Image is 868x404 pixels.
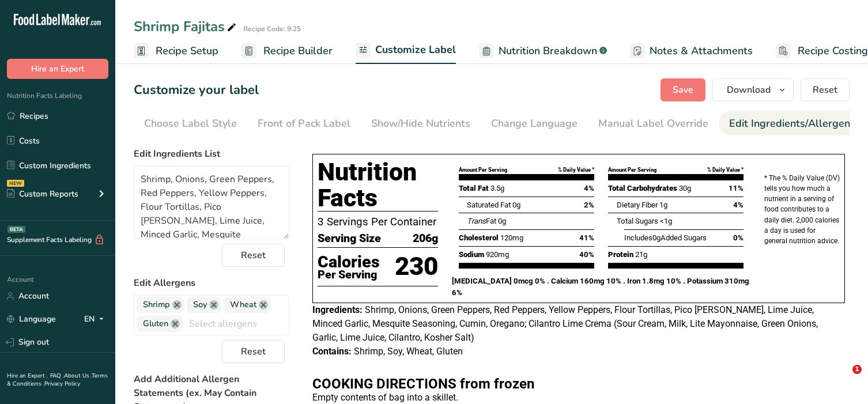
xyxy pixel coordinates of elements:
div: Show/Hide Nutrients [371,116,470,131]
span: Recipe Builder [263,43,333,59]
span: Ingredients: [312,304,363,315]
a: FAQ . [50,372,64,380]
span: Cholesterol [459,233,499,242]
input: Select allergens [183,315,289,333]
a: Terms & Conditions . [7,372,108,388]
span: Reset [241,248,266,262]
span: Total Sugars [617,217,658,225]
button: Reset [801,78,850,101]
span: Nutrition Breakdown [499,43,597,59]
p: Per Serving [318,270,380,280]
p: Calories [318,254,380,271]
div: Shrimp Fajitas [134,16,239,37]
h1: Customize your label [134,81,259,100]
span: Dietary Fiber [617,201,658,209]
div: NEW [7,180,24,187]
span: 41% [579,232,594,244]
span: Reset [813,83,837,97]
span: 0g [652,233,661,242]
span: 0g [512,201,520,209]
div: Manual Label Override [598,116,708,131]
span: Shrimp, Onions, Green Peppers, Red Peppers, Yellow Peppers, Flour Tortillas, Pico [PERSON_NAME], ... [312,304,818,343]
span: 120mg [500,233,523,242]
a: Notes & Attachments [630,38,753,64]
a: Nutrition Breakdown [479,38,607,64]
a: Recipe Costing [776,38,868,64]
div: Choose Label Style [144,116,237,131]
h2: COOKING DIRECTIONS from frozen [312,377,845,391]
h1: Nutrition Facts [318,159,438,212]
span: Contains: [312,346,352,357]
p: 3 Servings Per Container [318,214,438,230]
div: Amount Per Serving [608,166,656,174]
a: Recipe Builder [241,38,333,64]
span: 1 [852,365,862,374]
span: 11% [729,183,744,194]
span: 0g [498,217,506,225]
span: <1g [660,217,672,225]
button: Reset [222,340,285,363]
a: Recipe Setup [134,38,218,64]
span: Gluten [143,318,168,330]
a: Hire an Expert . [7,372,48,380]
span: Protein [608,250,633,259]
p: * The % Daily Value (DV) tells you how much a nutrient in a serving of food contributes to a dail... [764,173,840,246]
span: Recipe Setup [156,43,218,59]
span: Saturated Fat [467,201,511,209]
span: Download [727,83,771,97]
button: Reset [222,244,285,267]
div: BETA [7,226,25,233]
button: Hire an Expert [7,59,108,79]
span: 206g [413,230,438,247]
span: Recipe Costing [798,43,868,59]
p: [MEDICAL_DATA] 0mcg 0% . Calcium 160mg 10% . Iron 1.8mg 10% . Potassium 310mg 6% [452,275,750,299]
div: Change Language [491,116,578,131]
span: 30g [679,184,691,192]
span: Wheat [230,299,256,311]
span: 40% [579,249,594,260]
a: About Us . [64,372,92,380]
div: Custom Reports [7,188,78,200]
a: Language [7,309,56,329]
button: Download [712,78,794,101]
div: Recipe Code: 9.25 [243,24,301,34]
span: 3.5g [490,184,504,192]
button: Save [661,78,705,101]
span: Notes & Attachments [650,43,753,59]
iframe: Intercom live chat [829,365,856,392]
span: 21g [635,250,647,259]
span: 4% [584,183,594,194]
span: Total Carbohydrates [608,184,677,192]
span: Customize Label [375,42,456,58]
i: Trans [467,217,486,225]
span: 2% [584,199,594,211]
span: 4% [733,199,744,211]
div: Amount Per Serving [459,166,507,174]
span: Includes Added Sugars [624,233,707,242]
div: EN [84,312,108,326]
div: % Daily Value * [707,166,744,174]
a: Privacy Policy [44,380,80,388]
span: Total Fat [459,184,489,192]
span: Save [673,83,693,97]
label: Edit Allergens [134,276,289,290]
label: Edit Ingredients List [134,147,289,161]
span: Reset [241,345,266,358]
span: Shrimp [143,299,170,311]
span: Serving Size [318,230,381,247]
p: 230 [395,248,438,286]
span: Sodium [459,250,484,259]
span: Fat [467,217,496,225]
span: Soy [193,299,207,311]
span: 1g [659,201,667,209]
div: % Daily Value * [558,166,594,174]
span: 0% [733,232,744,244]
span: Shrimp, Soy, Wheat, Gluten [354,346,463,357]
div: Front of Pack Label [258,116,350,131]
a: Customize Label [356,37,456,65]
span: 920mg [486,250,509,259]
